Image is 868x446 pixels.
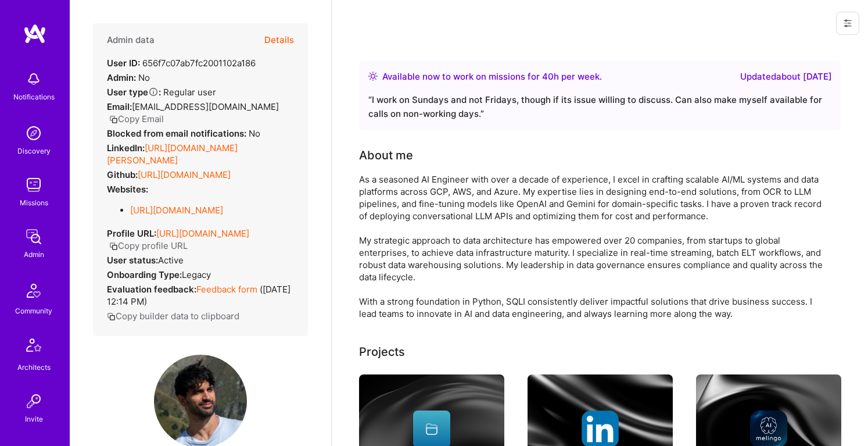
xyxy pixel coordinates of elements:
[156,228,249,239] a: [URL][DOMAIN_NAME]
[132,101,279,112] span: [EMAIL_ADDRESS][DOMAIN_NAME]
[109,115,118,124] i: icon Copy
[359,343,405,361] div: Projects
[107,86,216,98] div: Regular user
[368,93,832,121] div: “ I work on Sundays and not Fridays, though if its issue willing to discuss. Can also make myself...
[20,197,48,209] div: Missions
[107,101,132,112] strong: Email:
[107,284,196,295] strong: Evaluation feedback:
[23,23,46,44] img: logo
[107,142,145,154] strong: LinkedIn:
[24,248,44,261] div: Admin
[107,228,156,239] strong: Profile URL:
[109,242,118,251] i: icon Copy
[13,91,55,103] div: Notifications
[22,390,45,413] img: Invite
[107,310,239,322] button: Copy builder data to clipboard
[22,173,45,197] img: teamwork
[20,333,48,361] img: Architects
[148,87,159,97] i: Help
[22,67,45,91] img: bell
[107,128,249,139] strong: Blocked from email notifications:
[109,113,164,125] button: Copy Email
[107,87,161,98] strong: User type :
[130,205,223,216] a: [URL][DOMAIN_NAME]
[107,269,182,280] strong: Onboarding Type:
[107,72,150,84] div: No
[359,173,824,320] div: As a seasoned AI Engineer with over a decade of experience, I excel in crafting scalable AI/ML sy...
[22,122,45,145] img: discovery
[138,169,231,180] a: [URL][DOMAIN_NAME]
[107,72,136,83] strong: Admin:
[17,361,51,373] div: Architects
[196,284,257,295] a: Feedback form
[107,283,294,308] div: ( [DATE] 12:14 PM )
[740,70,832,84] div: Updated about [DATE]
[25,413,43,425] div: Invite
[15,305,52,317] div: Community
[264,23,294,57] button: Details
[107,58,140,69] strong: User ID:
[107,169,138,180] strong: Github:
[107,312,116,321] i: icon Copy
[107,255,158,266] strong: User status:
[158,255,184,266] span: Active
[22,225,45,248] img: admin teamwork
[382,70,602,84] div: Available now to work on missions for h per week .
[368,72,378,81] img: Availability
[20,277,48,305] img: Community
[107,35,155,45] h4: Admin data
[542,71,554,82] span: 40
[107,127,260,140] div: No
[107,184,148,195] strong: Websites:
[182,269,211,280] span: legacy
[359,147,413,164] div: About me
[107,57,256,69] div: 656f7c07ab7fc2001102a186
[107,142,238,166] a: [URL][DOMAIN_NAME][PERSON_NAME]
[17,145,51,157] div: Discovery
[109,240,188,252] button: Copy profile URL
